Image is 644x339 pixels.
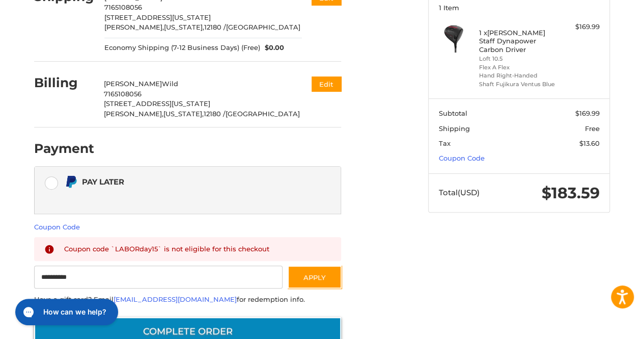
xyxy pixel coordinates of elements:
[65,193,277,201] iframe: PayPal Message 1
[10,295,121,329] iframe: Gorgias live chat messenger
[226,23,300,31] span: [GEOGRAPHIC_DATA]
[104,3,142,11] span: 7165108056
[114,295,237,303] a: [EMAIL_ADDRESS][DOMAIN_NAME]
[479,29,557,54] h4: 1 x [PERSON_NAME] Staff Dynapower Carbon Driver
[204,110,226,118] span: 12180 /
[34,75,94,91] h2: Billing
[575,109,600,117] span: $169.99
[104,13,211,21] span: [STREET_ADDRESS][US_STATE]
[439,188,480,197] span: Total (USD)
[164,23,204,31] span: [US_STATE],
[163,110,204,118] span: [US_STATE],
[104,80,162,88] span: [PERSON_NAME]
[104,110,163,118] span: [PERSON_NAME],
[479,63,557,72] li: Flex A Flex
[162,80,178,88] span: Wild
[312,76,341,91] button: Edit
[65,175,77,188] img: Pay Later icon
[34,223,80,231] a: Coupon Code
[204,23,226,31] span: 12180 /
[479,80,557,89] li: Shaft Fujikura Ventus Blue
[439,4,600,12] h3: 1 Item
[82,173,277,190] div: Pay Later
[439,139,451,147] span: Tax
[585,124,600,133] span: Free
[34,266,283,289] input: Gift Certificate or Coupon Code
[226,110,300,118] span: [GEOGRAPHIC_DATA]
[479,55,557,63] li: Loft 10.5
[579,139,600,147] span: $13.60
[439,124,470,133] span: Shipping
[479,71,557,80] li: Hand Right-Handed
[260,43,285,53] span: $0.00
[104,99,210,108] span: [STREET_ADDRESS][US_STATE]
[288,266,342,289] button: Apply
[104,90,142,98] span: 7165108056
[34,141,94,157] h2: Payment
[542,184,600,202] span: $183.59
[34,295,341,305] div: Have a gift card? Email for redemption info.
[559,22,600,32] div: $169.99
[439,109,467,117] span: Subtotal
[104,23,164,31] span: [PERSON_NAME],
[104,43,260,53] span: Economy Shipping (7-12 Business Days) (Free)
[439,154,485,162] a: Coupon Code
[64,244,331,254] div: Coupon code `LABORday15` is not eligible for this checkout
